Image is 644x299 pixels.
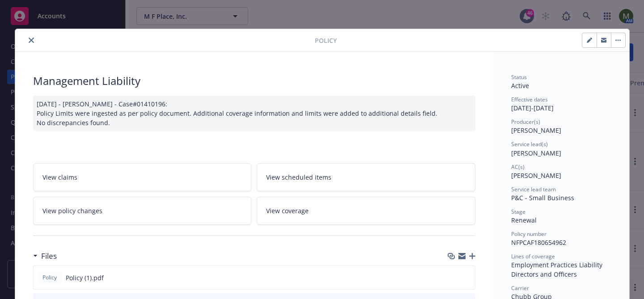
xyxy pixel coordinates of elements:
span: Policy (1).pdf [66,273,104,282]
span: Active [511,81,529,90]
span: Carrier [511,284,529,292]
div: Directors and Officers [511,270,611,279]
span: View policy changes [42,206,102,215]
span: [PERSON_NAME] [511,126,561,135]
a: View coverage [257,197,475,225]
span: Status [511,73,527,81]
span: Stage [511,208,525,215]
span: Policy [41,274,59,282]
div: Management Liability [33,73,475,88]
span: Effective dates [511,96,548,103]
div: Files [33,250,57,262]
span: Lines of coverage [511,253,555,260]
button: preview file [463,273,471,282]
button: download file [449,273,456,282]
span: NFPCAF180654962 [511,238,566,247]
span: Producer(s) [511,118,540,126]
span: Service lead(s) [511,140,548,148]
span: Service lead team [511,185,556,193]
span: Renewal [511,216,537,224]
h3: Files [41,250,57,262]
span: View claims [42,173,77,182]
span: Policy [315,36,337,45]
a: View scheduled items [257,163,475,191]
span: AC(s) [511,163,525,171]
div: [DATE] - [DATE] [511,96,611,113]
a: View policy changes [33,197,252,225]
span: P&C - Small Business [511,194,574,202]
span: View coverage [266,206,309,215]
div: [DATE] - [PERSON_NAME] - Case#01410196: Policy Limits were ingested as per policy document. Addit... [33,96,475,131]
button: close [26,35,37,46]
a: View claims [33,163,252,191]
span: View scheduled items [266,173,331,182]
div: Employment Practices Liability [511,260,611,270]
span: Policy number [511,230,547,238]
span: [PERSON_NAME] [511,171,561,180]
span: [PERSON_NAME] [511,149,561,157]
